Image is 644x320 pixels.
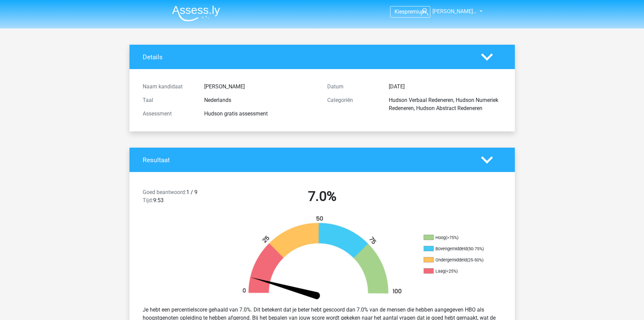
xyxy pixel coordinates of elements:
[138,188,230,207] div: 1 / 9 9:53
[424,268,491,274] li: Laag
[138,83,199,91] div: Naam kandidaat
[432,8,477,15] span: [PERSON_NAME]…
[143,156,471,164] h4: Resultaat
[143,197,153,204] span: Tijd:
[143,53,471,61] h4: Details
[390,7,430,16] a: Kiespremium
[405,8,426,15] span: premium
[467,246,484,251] div: (50-75%)
[172,5,220,21] img: Assessly
[467,257,483,262] div: (25-50%)
[395,8,405,15] span: Kies
[384,83,507,91] div: [DATE]
[322,83,384,91] div: Datum
[424,235,491,241] li: Hoog
[418,7,477,16] a: [PERSON_NAME]…
[138,110,199,118] div: Assessment
[424,246,491,252] li: Bovengemiddeld
[235,188,409,205] h2: 7.0%
[424,257,491,263] li: Ondergemiddeld
[143,189,186,195] span: Goed beantwoord:
[138,96,199,104] div: Taal
[445,269,458,274] div: (<25%)
[199,110,322,118] div: Hudson gratis assessment
[199,96,322,104] div: Nederlands
[231,215,413,300] img: 7.1507af49f25e.png
[384,96,507,112] div: Hudson Verbaal Redeneren, Hudson Numeriek Redeneren, Hudson Abstract Redeneren
[446,235,458,240] div: (>75%)
[322,96,384,112] div: Categoriën
[199,83,322,91] div: [PERSON_NAME]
